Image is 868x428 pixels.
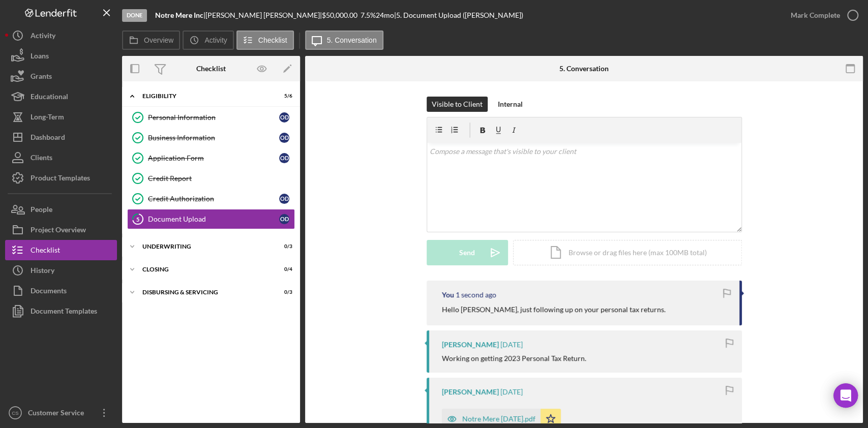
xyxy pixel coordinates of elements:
div: History [31,260,54,283]
div: Visible to Client [432,97,483,112]
div: Product Templates [31,168,90,191]
div: Closing [142,266,267,272]
button: History [5,260,117,281]
div: You [442,291,454,299]
div: Working on getting 2023 Personal Tax Return. [442,354,586,362]
div: O D [279,133,289,143]
div: 5. Conversation [559,65,609,73]
div: [PERSON_NAME] [442,388,499,396]
div: 0 / 3 [274,289,292,295]
button: Loans [5,46,117,66]
a: Credit Report [127,168,295,189]
div: Documents [31,281,67,303]
time: 2025-08-12 20:34 [500,341,523,349]
button: Documents [5,281,117,301]
div: Dashboard [31,127,65,150]
button: Visible to Client [427,97,488,112]
div: Long-Term [31,107,64,130]
div: 0 / 4 [274,266,292,272]
div: Project Overview [31,220,86,242]
div: Done [122,9,147,22]
div: Disbursing & Servicing [142,289,267,295]
div: 24 mo [376,11,394,19]
div: Notre Mere [DATE].pdf [462,415,535,423]
div: Customer Service [25,403,92,425]
div: Activity [31,25,55,48]
button: Clients [5,147,117,168]
a: Personal InformationOD [127,107,295,128]
text: CS [12,410,18,416]
div: Credit Authorization [148,195,279,203]
button: Document Templates [5,301,117,321]
div: Internal [498,97,523,112]
time: 2025-08-12 20:33 [500,388,523,396]
label: Overview [144,36,173,44]
div: People [31,199,52,222]
button: Dashboard [5,127,117,147]
button: Send [427,240,508,265]
tspan: 5 [136,216,139,222]
div: O D [279,214,289,224]
div: 0 / 3 [274,243,292,250]
label: Checklist [258,36,287,44]
div: Loans [31,46,49,69]
div: Application Form [148,154,279,162]
div: | 5. Document Upload ([PERSON_NAME]) [394,11,523,19]
div: Business Information [148,134,279,142]
button: Educational [5,86,117,107]
div: O D [279,194,289,204]
div: 7.5 % [361,11,376,19]
div: Open Intercom Messenger [833,383,858,408]
button: Activity [183,30,233,50]
button: Checklist [236,30,294,50]
button: Internal [493,97,528,112]
div: Eligibility [142,93,267,99]
div: [PERSON_NAME] [442,341,499,349]
div: Document Upload [148,215,279,223]
div: Educational [31,86,68,109]
button: Product Templates [5,168,117,188]
label: Activity [204,36,227,44]
button: Activity [5,25,117,46]
b: Notre Mere Inc [155,11,203,19]
div: $50,000.00 [322,11,361,19]
button: Grants [5,66,117,86]
div: | [155,11,205,19]
div: [PERSON_NAME] [PERSON_NAME] | [205,11,322,19]
div: Clients [31,147,52,170]
button: People [5,199,117,220]
a: Business InformationOD [127,128,295,148]
div: Send [459,240,475,265]
div: O D [279,153,289,163]
div: Credit Report [148,174,294,182]
button: CSCustomer Service [5,403,117,423]
a: Credit AuthorizationOD [127,189,295,209]
div: Checklist [196,65,226,73]
button: Mark Complete [781,5,863,25]
a: Checklist [5,240,117,260]
div: Personal Information [148,113,279,121]
button: Project Overview [5,220,117,240]
div: Underwriting [142,243,267,250]
div: Mark Complete [791,5,840,25]
label: 5. Conversation [327,36,377,44]
button: 5. Conversation [305,30,383,50]
div: 5 / 6 [274,93,292,99]
time: 2025-08-19 22:57 [456,291,496,299]
a: 5Document UploadOD [127,209,295,229]
div: Document Templates [31,301,97,324]
button: Long-Term [5,107,117,127]
div: O D [279,112,289,123]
